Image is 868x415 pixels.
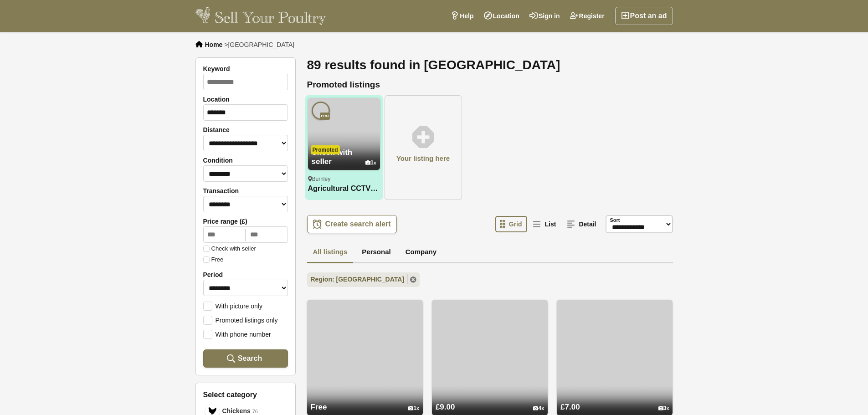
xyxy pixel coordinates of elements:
[533,405,544,412] div: 4
[224,41,294,48] li: >
[396,154,450,164] span: Your listing here
[311,145,340,154] span: Promoted
[228,41,294,48] span: [GEOGRAPHIC_DATA]
[203,390,288,399] h3: Select category
[615,7,673,25] a: Post an ad
[205,41,223,48] a: Home
[658,405,669,412] div: 3
[544,220,556,228] span: List
[203,246,256,252] label: Check with seller
[528,216,561,232] a: List
[203,187,288,195] label: Transaction
[307,57,673,73] h1: 89 results found in [GEOGRAPHIC_DATA]
[311,403,327,411] span: Free
[312,102,330,120] a: Pro
[579,220,596,228] span: Detail
[308,184,380,194] a: Agricultural CCTV and Wi-Fi solutions
[312,102,330,120] img: AKomm
[203,302,262,310] label: With picture only
[385,95,462,200] a: Your listing here
[479,7,524,25] a: Location
[307,215,397,233] a: Create search alert
[203,96,288,103] label: Location
[495,216,528,232] a: Grid
[203,316,278,324] label: Promoted listings only
[203,271,288,278] label: Period
[203,256,224,263] label: Free
[610,216,620,224] label: Sort
[203,330,271,338] label: With phone number
[446,7,478,25] a: Help
[356,242,396,263] a: Personal
[436,403,455,411] span: £9.00
[307,80,673,90] h2: Promoted listings
[325,220,391,229] span: Create search alert
[195,7,326,25] img: Sell Your Poultry
[203,349,288,368] button: Search
[238,354,262,363] span: Search
[524,7,565,25] a: Sign in
[203,218,288,225] label: Price range (£)
[312,148,353,166] span: Check with seller
[565,7,610,25] a: Register
[307,272,420,287] a: Region: [GEOGRAPHIC_DATA]
[365,159,376,166] div: 1
[203,65,288,72] label: Keyword
[509,220,522,228] span: Grid
[307,242,354,263] a: All listings
[203,157,288,164] label: Condition
[400,242,442,263] a: Company
[562,216,601,232] a: Detail
[308,98,380,170] img: Agricultural CCTV and Wi-Fi solutions
[408,405,419,412] div: 1
[308,131,380,170] a: Check with seller 1
[203,126,288,133] label: Distance
[308,175,380,183] div: Burnley
[320,113,329,120] span: Professional member
[560,403,580,411] span: £7.00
